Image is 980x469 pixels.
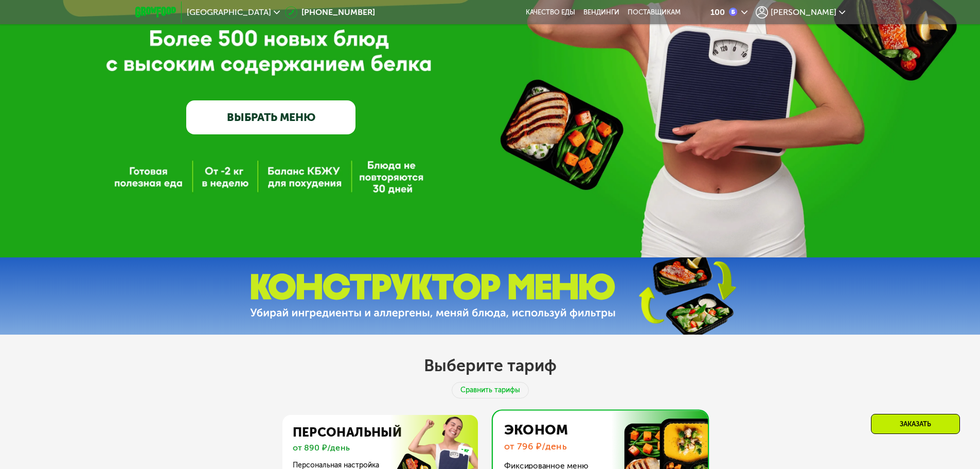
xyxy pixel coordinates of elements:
[628,8,681,16] div: поставщикам
[871,414,960,434] div: Заказать
[710,8,725,16] div: 100
[583,8,619,16] a: Вендинги
[424,355,557,376] h2: Выберите тариф
[187,8,271,16] span: [GEOGRAPHIC_DATA]
[285,6,375,19] a: [PHONE_NUMBER]
[186,100,355,134] a: ВЫБРАТЬ МЕНЮ
[771,8,836,16] span: [PERSON_NAME]
[452,382,529,398] div: Сравнить тарифы
[526,8,575,16] a: Качество еды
